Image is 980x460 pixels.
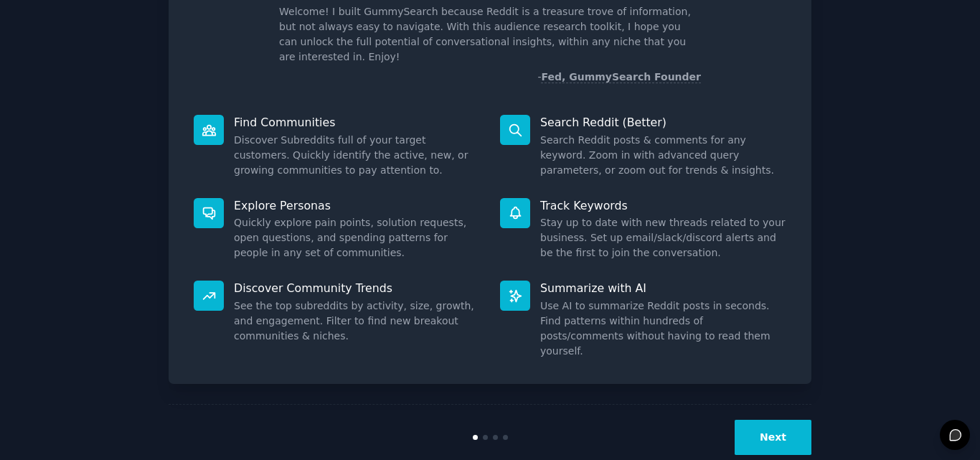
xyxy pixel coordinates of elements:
[540,281,786,296] p: Summarize with AI
[234,215,480,260] dd: Quickly explore pain points, solution requests, open questions, and spending patterns for people ...
[540,133,786,178] dd: Search Reddit posts & comments for any keyword. Zoom in with advanced query parameters, or zoom o...
[540,299,786,359] dd: Use AI to summarize Reddit posts in seconds. Find patterns within hundreds of posts/comments with...
[234,281,480,296] p: Discover Community Trends
[540,115,786,130] p: Search Reddit (Better)
[234,115,480,130] p: Find Communities
[540,215,786,260] dd: Stay up to date with new threads related to your business. Set up email/slack/discord alerts and ...
[279,4,701,65] p: Welcome! I built GummySearch because Reddit is a treasure trove of information, but not always ea...
[735,420,811,455] button: Next
[234,133,480,178] dd: Discover Subreddits full of your target customers. Quickly identify the active, new, or growing c...
[234,299,480,344] dd: See the top subreddits by activity, size, growth, and engagement. Filter to find new breakout com...
[541,71,701,83] a: Fed, GummySearch Founder
[234,198,480,213] p: Explore Personas
[537,70,701,85] div: -
[540,198,786,213] p: Track Keywords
